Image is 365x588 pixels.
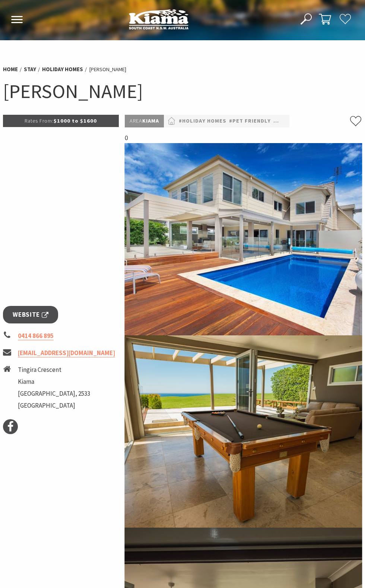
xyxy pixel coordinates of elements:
[42,66,83,73] a: Holiday Homes
[24,66,36,73] a: Stay
[3,306,58,323] a: Website
[3,115,119,127] p: $1000 to $1600
[25,117,54,124] span: Rates From:
[18,332,54,340] a: 0414 866 895
[18,389,90,399] li: [GEOGRAPHIC_DATA], 2533
[125,115,164,127] p: Kiama
[13,310,48,320] span: Website
[3,78,362,104] h1: [PERSON_NAME]
[89,65,126,74] li: [PERSON_NAME]
[125,143,362,335] img: Heated Pool
[130,117,142,124] span: Area
[129,9,188,29] img: Kiama Logo
[18,349,115,357] a: [EMAIL_ADDRESS][DOMAIN_NAME]
[229,117,271,126] a: #Pet Friendly
[125,335,362,528] img: Alfresco
[18,401,90,411] li: [GEOGRAPHIC_DATA]
[3,66,18,73] a: Home
[18,377,90,387] li: Kiama
[18,365,90,375] li: Tingira Crescent
[179,117,226,126] a: #Holiday Homes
